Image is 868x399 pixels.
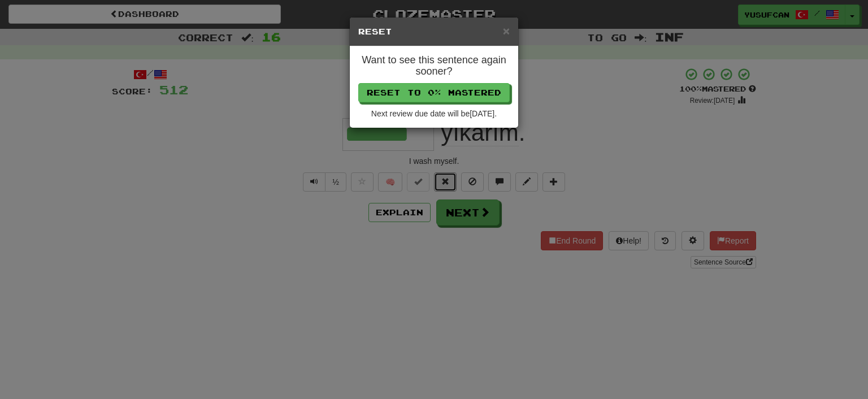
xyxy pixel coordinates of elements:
div: Next review due date will be [DATE] . [358,108,510,119]
h4: Want to see this sentence again sooner? [358,55,510,77]
button: Close [503,25,510,37]
h5: Reset [358,26,510,37]
span: × [503,24,510,37]
button: Reset to 0% Mastered [358,83,510,102]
